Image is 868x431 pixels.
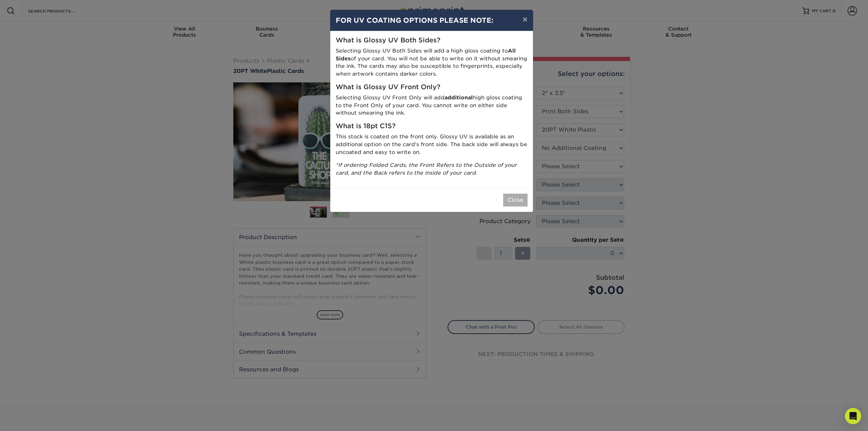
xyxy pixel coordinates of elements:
div: Open Intercom Messenger [845,408,861,424]
h4: FOR UV COATING OPTIONS PLEASE NOTE: [336,15,528,25]
strong: additional [445,94,473,101]
h5: What is Glossy UV Both Sides? [336,37,528,44]
p: Selecting Glossy UV Both Sides will add a high gloss coating to of your card. You will not be abl... [336,47,528,78]
i: *If ordering Folded Cards, the Front Refers to the Outside of your card, and the Back refers to t... [336,162,517,176]
strong: All Sides [336,47,516,62]
p: Selecting Glossy UV Front Only will add high gloss coating to the Front Only of your card. You ca... [336,94,528,117]
h5: What is Glossy UV Front Only? [336,83,528,91]
button: × [517,10,533,29]
button: Close [503,194,528,207]
h5: What is 18pt C1S? [336,122,528,130]
p: This stock is coated on the front only. Glossy UV is available as an additional option on the car... [336,133,528,156]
